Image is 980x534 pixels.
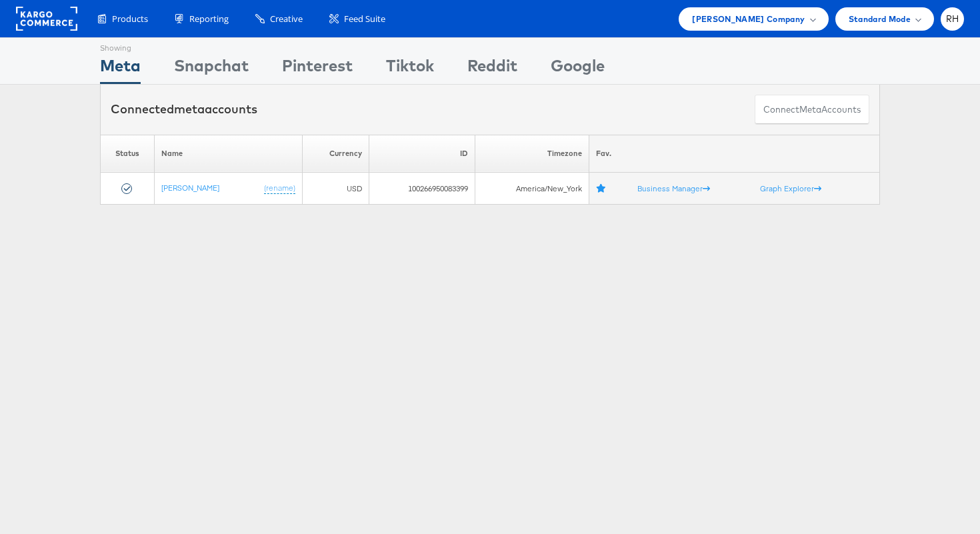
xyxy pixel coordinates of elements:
div: Google [551,54,605,84]
span: RH [946,15,959,23]
div: Reddit [467,54,517,84]
span: meta [174,101,205,117]
button: ConnectmetaAccounts [755,95,869,125]
div: Connected accounts [111,101,257,118]
a: (rename) [264,183,295,194]
a: [PERSON_NAME] [161,183,219,193]
th: Currency [302,135,369,173]
td: America/New_York [475,173,589,205]
th: ID [369,135,475,173]
a: Graph Explorer [760,183,821,193]
span: Creative [270,13,303,25]
span: Feed Suite [344,13,385,25]
div: Meta [100,54,141,84]
div: Pinterest [282,54,353,84]
span: meta [799,103,821,116]
th: Timezone [475,135,589,173]
td: 100266950083399 [369,173,475,205]
span: [PERSON_NAME] Company [692,12,805,26]
div: Tiktok [386,54,434,84]
td: USD [302,173,369,205]
span: Standard Mode [849,12,911,26]
div: Snapchat [174,54,249,84]
span: Reporting [189,13,229,25]
th: Status [101,135,155,173]
div: Showing [100,38,141,54]
span: Products [112,13,148,25]
a: Business Manager [637,183,710,193]
th: Name [155,135,303,173]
